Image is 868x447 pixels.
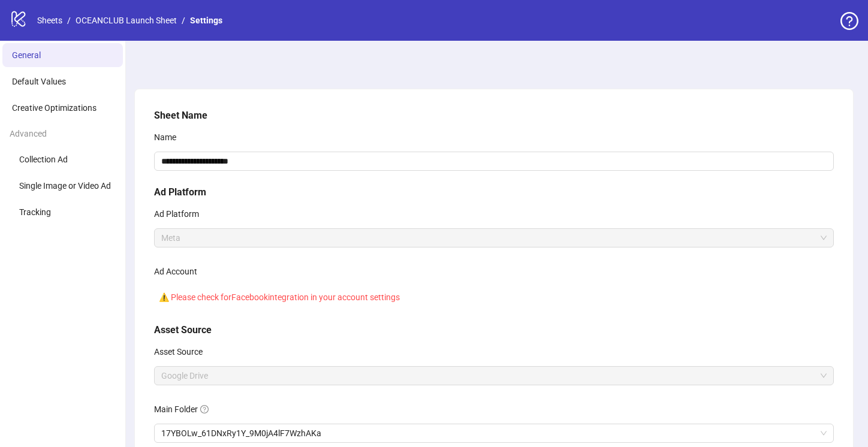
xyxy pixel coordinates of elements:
label: Asset Source [154,342,210,361]
li: / [182,14,185,27]
li: / [67,14,71,27]
label: Main Folder [154,400,216,419]
span: Default Values [12,77,66,86]
h5: Ad Platform [154,185,834,200]
span: question-circle [840,12,858,30]
input: Name [154,152,834,171]
span: 17YBOLw_61DNxRy1Y_9M0jA4lF7WzhAKa [161,424,827,442]
span: Single Image or Video Ad [19,181,111,191]
label: Ad Account [154,262,205,281]
span: Creative Optimizations [12,103,97,113]
span: question-circle [200,405,209,413]
span: Tracking [19,207,51,217]
h5: Asset Source [154,323,834,337]
span: Collection Ad [19,155,68,164]
a: OCEANCLUB Launch Sheet [73,14,179,27]
div: ⚠️ Please check for Facebook integration in your account settings [154,286,834,309]
label: Name [154,128,184,147]
span: Meta [161,229,827,247]
span: Google Drive [161,367,827,385]
h5: Sheet Name [154,108,834,123]
span: General [12,50,41,60]
a: Sheets [35,14,65,27]
label: Ad Platform [154,204,207,223]
a: Settings [188,14,225,27]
